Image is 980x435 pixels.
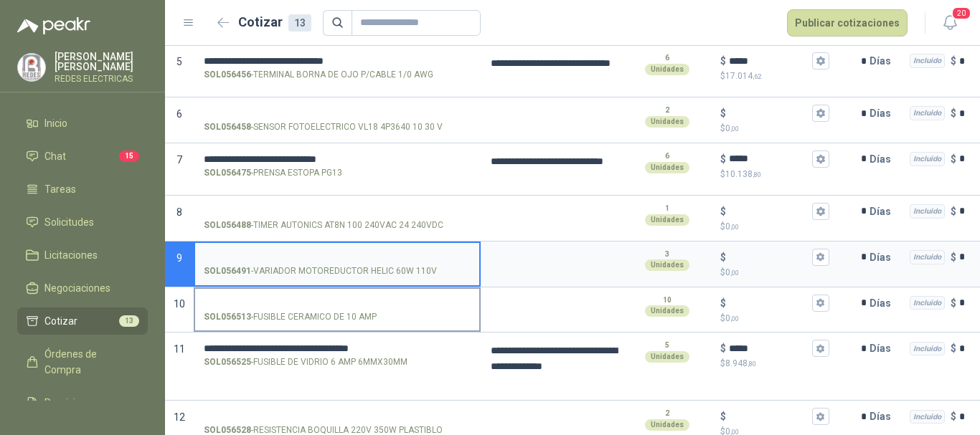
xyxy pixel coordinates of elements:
[44,313,77,329] span: Cotizar
[119,315,139,327] span: 13
[812,150,829,168] button: $$10.138,80
[910,204,945,219] div: Incluido
[729,252,809,262] input: $$0,00
[174,343,185,355] span: 11
[44,148,66,164] span: Chat
[663,295,672,306] p: 10
[204,411,471,422] input: SOL056528-RESISTENCIA BOQUILLA 220V 350W PLASTIBLO
[910,54,945,68] div: Incluido
[204,355,407,369] p: - FUSIBLE DE VIDRIO 6 AMP 6MMX30MM
[55,52,148,72] p: [PERSON_NAME] [PERSON_NAME]
[17,274,148,302] a: Negociaciones
[17,176,148,203] a: Tareas
[725,267,739,277] span: 0
[730,125,739,133] span: ,00
[910,250,945,264] div: Incluido
[645,214,689,226] div: Unidades
[729,56,809,67] input: $$17.014,62
[44,395,98,411] span: Remisiones
[951,249,956,265] p: $
[730,315,739,322] span: ,00
[812,408,829,425] button: $$0,00
[176,252,182,264] span: 9
[870,289,897,317] p: Días
[720,70,829,83] p: $
[119,150,139,162] span: 15
[17,242,148,269] a: Licitaciones
[720,408,726,424] p: $
[204,56,471,67] input: SOL056456-TERMINAL BORNA DE OJO P/CABLE 1/0 AWG
[176,154,182,166] span: 7
[176,206,182,218] span: 8
[645,351,689,363] div: Unidades
[204,298,471,309] input: SOL056513-FUSIBLE CERAMICO DE 10 AMP
[17,17,90,34] img: Logo peakr
[951,295,956,311] p: $
[204,219,251,232] strong: SOL056488
[870,99,897,128] p: Días
[951,105,956,121] p: $
[720,357,829,371] p: $
[951,204,956,219] p: $
[870,334,897,363] p: Días
[174,411,185,423] span: 12
[725,221,739,231] span: 0
[910,296,945,310] div: Incluido
[204,68,433,82] p: - TERMINAL BORNA DE OJO P/CABLE 1/0 AWG
[645,305,689,317] div: Unidades
[753,72,761,80] span: ,62
[204,264,437,278] p: - VARIADOR MOTOREDUCTOR HELIC 60W 110V
[730,269,739,277] span: ,00
[729,411,809,422] input: $$0,00
[44,214,94,230] span: Solicitudes
[720,168,829,181] p: $
[951,53,956,69] p: $
[204,108,471,119] input: SOL056458-SENSOR FOTOELECTRICO VL18 4P3640 10 30 V
[645,116,689,128] div: Unidades
[720,266,829,279] p: $
[720,204,726,219] p: $
[725,123,739,133] span: 0
[665,52,669,64] p: 6
[17,307,148,335] a: Cotizar13
[729,297,809,308] input: $$0,00
[937,10,963,36] button: 20
[812,105,829,122] button: $$0,00
[17,143,148,170] a: Chat15
[17,209,148,236] a: Solicitudes
[55,75,148,83] p: REDES ELECTRICAS
[204,120,251,134] strong: SOL056458
[720,105,726,121] p: $
[645,64,689,75] div: Unidades
[725,358,756,368] span: 8.948
[44,280,110,296] span: Negociaciones
[720,295,726,311] p: $
[665,408,669,419] p: 2
[729,343,809,354] input: $$8.948,80
[665,105,669,116] p: 2
[204,154,471,165] input: SOL056475-PRENSA ESTOPA PG13
[665,203,669,214] p: 1
[870,402,897,431] p: Días
[812,295,829,312] button: $$0,00
[174,298,185,310] span: 10
[951,151,956,167] p: $
[17,110,148,137] a: Inicio
[720,53,726,69] p: $
[725,169,761,179] span: 10.138
[730,223,739,231] span: ,00
[204,343,471,354] input: SOL056525-FUSIBLE DE VIDRIO 6 AMP 6MMX30MM
[870,197,897,226] p: Días
[748,360,756,368] span: ,80
[204,166,251,180] strong: SOL056475
[238,12,311,32] h2: Cotizar
[665,150,669,162] p: 6
[17,340,148,383] a: Órdenes de Compra
[665,340,669,351] p: 5
[204,166,342,180] p: - PRENSA ESTOPA PG13
[204,355,251,369] strong: SOL056525
[645,259,689,271] div: Unidades
[787,9,908,37] button: Publicar cotizaciones
[18,54,45,81] img: Company Logo
[204,310,377,324] p: - FUSIBLE CERAMICO DE 10 AMP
